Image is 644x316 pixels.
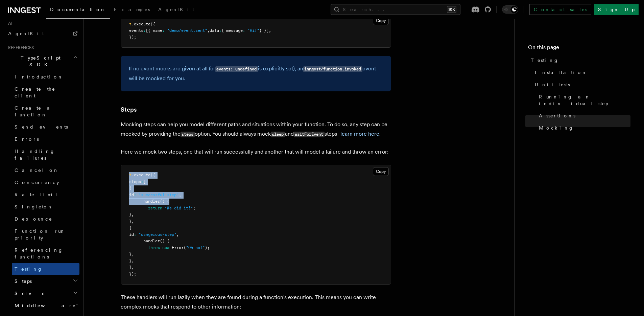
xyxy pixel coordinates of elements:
[259,28,269,33] span: } }]
[150,173,155,177] span: ({
[594,4,639,15] a: Sign Up
[5,54,73,68] span: TypeScript SDK
[121,147,391,157] p: Here we mock two steps, one that will run successfully and another that will model a failure and ...
[179,193,181,197] span: ,
[134,193,136,197] span: :
[207,28,210,33] span: ,
[12,299,79,312] button: Middleware
[132,252,134,256] span: ,
[536,110,630,122] a: Assertions
[12,290,45,297] span: Serve
[331,4,460,15] button: Search...⌘K
[121,293,391,312] p: These handlers will run lazily when they are found during a function's execution. This means you ...
[132,258,134,263] span: ,
[143,28,146,33] span: :
[12,71,79,83] a: Introduction
[535,81,570,88] span: Unit tests
[132,22,150,26] span: .execute
[15,216,52,222] span: Debounce
[114,7,150,12] span: Examples
[15,228,66,241] span: Function run priority
[121,105,137,114] a: Steps
[184,245,186,250] span: (
[129,179,141,184] span: steps
[132,212,134,217] span: ,
[539,112,575,119] span: Assertions
[158,7,194,12] span: AgentKit
[447,6,456,13] kbd: ⌘K
[243,28,245,33] span: :
[46,2,110,19] a: Documentation
[129,64,383,83] p: If no event mocks are given at all (or is explicitly set), an event will be mocked for you.
[172,245,184,250] span: Error
[539,93,630,107] span: Running an individual step
[132,173,150,177] span: .execute
[529,4,591,15] a: Contact sales
[12,275,79,287] button: Steps
[15,124,68,130] span: Send events
[205,245,210,250] span: );
[148,206,162,210] span: return
[129,35,136,40] span: });
[12,145,79,164] a: Handling failures
[15,136,39,142] span: Errors
[129,258,132,263] span: }
[15,105,55,117] span: Create a function
[160,239,169,243] span: () {
[129,225,132,230] span: {
[340,131,379,137] a: learn more here
[129,193,134,197] span: id
[12,121,79,133] a: Send events
[132,219,134,224] span: ,
[303,66,362,72] code: inngest/function.invoked
[129,272,136,276] span: });
[134,232,136,237] span: :
[129,252,132,256] span: }
[129,212,132,217] span: }
[139,193,179,197] span: "successful-step"
[215,66,258,72] code: events: undefined
[12,287,79,299] button: Serve
[15,266,43,272] span: Testing
[12,176,79,188] a: Concurrency
[5,27,79,40] a: AgentKit
[15,204,53,209] span: Singleton
[373,16,389,25] button: Copy
[532,66,630,78] a: Installation
[12,201,79,213] a: Singleton
[50,7,106,12] span: Documentation
[536,91,630,110] a: Running an individual step
[12,83,79,102] a: Create the client
[143,199,160,204] span: handler
[502,5,518,14] button: Toggle dark mode
[15,247,63,259] span: Referencing functions
[12,302,76,309] span: Middleware
[5,45,34,50] span: References
[12,263,79,275] a: Testing
[539,125,574,131] span: Mocking
[12,213,79,225] a: Debounce
[121,120,391,139] p: Mocking steps can help you model different paths and situations within your function. To do so, a...
[15,149,55,161] span: Handling failures
[531,57,559,64] span: Testing
[12,133,79,145] a: Errors
[210,28,219,33] span: data
[129,232,134,237] span: id
[129,28,143,33] span: events
[12,225,79,244] a: Function run priority
[12,164,79,176] a: Cancel on
[167,28,207,33] span: "demo/event.sent"
[221,28,243,33] span: { message
[162,245,169,250] span: new
[532,78,630,91] a: Unit tests
[269,28,271,33] span: ,
[186,245,205,250] span: "Oh no!"
[247,28,259,33] span: "Hi!"
[143,239,160,243] span: handler
[139,232,176,237] span: "dangerous-step"
[129,265,132,270] span: ]
[141,179,143,184] span: :
[129,186,132,190] span: {
[5,52,79,71] button: TypeScript SDK
[528,43,630,54] h4: On this page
